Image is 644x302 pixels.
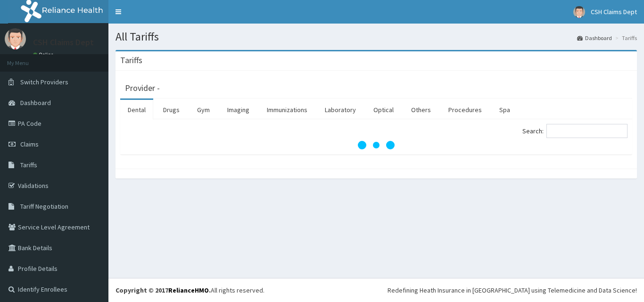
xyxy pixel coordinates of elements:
[492,100,518,120] a: Spa
[573,6,585,18] img: User Image
[357,126,395,164] svg: audio-loading
[404,100,438,120] a: Others
[591,8,637,16] span: CSH Claims Dept
[156,100,187,120] a: Drugs
[108,278,644,302] footer: All rights reserved.
[259,100,315,120] a: Immunizations
[388,286,637,295] div: Redefining Heath Insurance in [GEOGRAPHIC_DATA] using Telemedicine and Data Science!
[168,286,209,294] a: RelianceHMO
[522,124,627,138] label: Search:
[20,202,68,211] span: Tariff Negotiation
[120,56,142,65] h3: Tariffs
[366,100,401,120] a: Optical
[190,100,217,120] a: Gym
[220,100,257,120] a: Imaging
[116,286,211,294] strong: Copyright © 2017 .
[33,51,56,58] a: Online
[546,124,627,138] input: Search:
[577,34,612,42] a: Dashboard
[33,38,94,47] p: CSH Claims Dept
[20,161,37,169] span: Tariffs
[20,78,68,86] span: Switch Providers
[613,34,637,42] li: Tariffs
[20,140,39,148] span: Claims
[441,100,489,120] a: Procedures
[116,31,637,43] h1: All Tariffs
[5,28,26,49] img: User Image
[120,100,153,120] a: Dental
[20,98,51,107] span: Dashboard
[317,100,363,120] a: Laboratory
[125,84,160,92] h3: Provider -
